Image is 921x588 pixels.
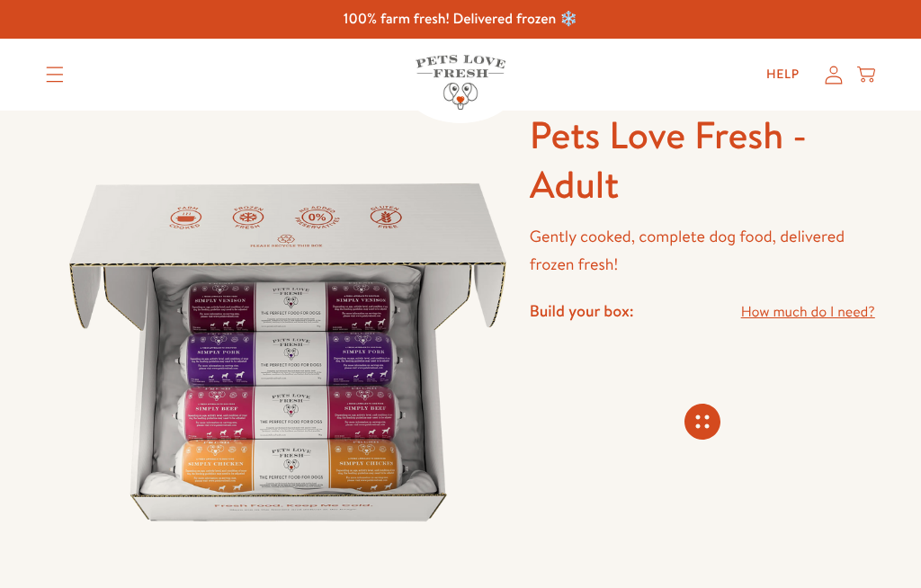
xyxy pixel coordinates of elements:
[741,300,875,325] a: How much do I need?
[530,111,875,209] h1: Pets Love Fresh - Adult
[752,57,814,93] a: Help
[31,52,78,97] summary: Translation missing: en.sections.header.menu
[530,223,875,278] p: Gently cooked, complete dog food, delivered frozen fresh!
[530,300,634,321] h4: Build your box:
[684,404,720,440] svg: Connecting store
[416,55,505,110] img: Pets Love Fresh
